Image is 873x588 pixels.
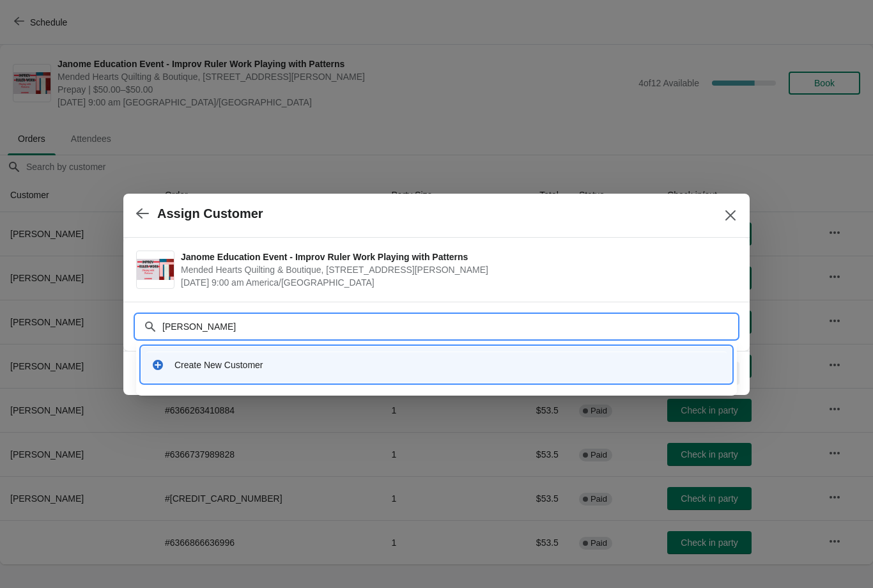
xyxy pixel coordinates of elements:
[174,359,722,371] div: Create New Customer
[157,206,263,221] h2: Assign Customer
[181,263,730,276] span: Mended Hearts Quilting & Boutique, [STREET_ADDRESS][PERSON_NAME]
[181,251,730,263] span: Janome Education Event - Improv Ruler Work Playing with Patterns
[719,204,742,227] button: Close
[181,276,730,289] span: [DATE] 9:00 am America/[GEOGRAPHIC_DATA]
[162,315,737,338] input: Search customer name or email
[137,259,174,281] img: Janome Education Event - Improv Ruler Work Playing with Patterns | Mended Hearts Quilting & Bouti...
